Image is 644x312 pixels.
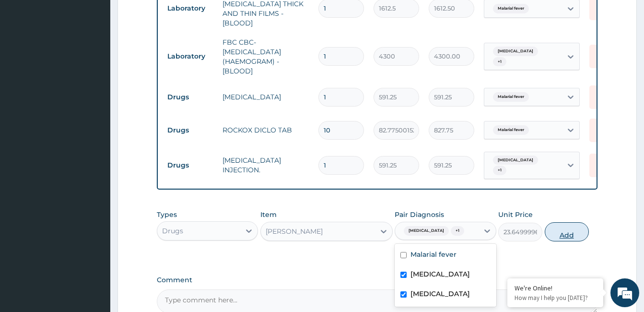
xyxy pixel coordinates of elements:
[18,48,39,72] img: d_794563401_company_1708531726252_794563401
[5,209,183,243] textarea: Type your message and hit 'Enter'
[410,250,457,259] label: Malarial fever
[545,222,589,241] button: Add
[163,48,218,65] td: Laboratory
[404,226,449,236] span: [MEDICAL_DATA]
[157,5,180,28] div: Minimize live chat window
[493,57,506,67] span: + 1
[218,87,314,107] td: [MEDICAL_DATA]
[493,166,506,175] span: + 1
[260,210,277,219] label: Item
[410,269,470,279] label: [MEDICAL_DATA]
[163,121,218,139] td: Drugs
[515,284,596,292] div: We're Online!
[493,4,529,13] span: Malarial fever
[493,92,529,102] span: Malarial fever
[266,227,323,236] div: [PERSON_NAME]
[50,54,161,66] div: Chat with us now
[515,294,596,302] p: How may I help you today?
[395,210,444,219] label: Pair Diagnosis
[493,47,538,56] span: [MEDICAL_DATA]
[451,226,464,236] span: + 1
[162,226,183,236] div: Drugs
[163,156,218,174] td: Drugs
[56,95,132,192] span: We're online!
[410,289,470,299] label: [MEDICAL_DATA]
[218,120,314,140] td: ROCKOX DICLO TAB
[493,125,529,135] span: Malarial fever
[218,33,314,81] td: FBC CBC-[MEDICAL_DATA] (HAEMOGRAM) - [BLOOD]
[218,151,314,180] td: [MEDICAL_DATA] INJECTION.
[157,276,597,284] label: Comment
[157,211,177,219] label: Types
[493,156,538,165] span: [MEDICAL_DATA]
[498,210,533,219] label: Unit Price
[163,88,218,106] td: Drugs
